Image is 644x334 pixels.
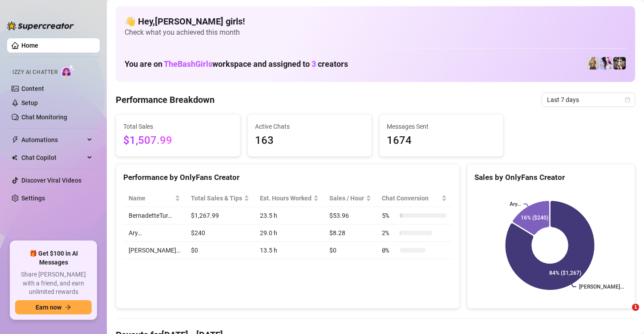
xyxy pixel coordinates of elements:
[324,207,377,224] td: $53.96
[382,228,396,238] span: 2 %
[12,68,57,77] span: Izzy AI Chatter
[12,155,17,161] img: Chat Copilot
[614,304,635,325] iframe: Intercom live chat
[123,122,233,131] span: Total Sales
[324,242,377,259] td: $0
[123,207,186,224] td: BernadetteTur…
[21,133,85,147] span: Automations
[21,151,85,165] span: Chat Copilot
[387,122,496,131] span: Messages Sent
[474,171,628,183] div: Sales by OnlyFans Creator
[21,195,45,202] a: Settings
[382,193,439,203] span: Chat Conversion
[123,190,186,207] th: Name
[382,211,396,220] span: 5 %
[324,224,377,242] td: $8.28
[613,57,626,69] img: Bonnie
[65,304,71,310] span: arrow-right
[387,132,496,149] span: 1674
[123,171,452,183] div: Performance by OnlyFans Creator
[510,201,521,207] text: Ary…
[7,21,74,30] img: logo-BBDzfeDw.svg
[312,59,316,69] span: 3
[123,242,186,259] td: [PERSON_NAME]…
[186,224,255,242] td: $240
[164,59,212,69] span: TheBashGirls
[123,224,186,242] td: Ary…
[260,193,312,203] div: Est. Hours Worked
[191,193,242,203] span: Total Sales & Tips
[587,57,599,69] img: BernadetteTur
[12,136,19,143] span: thunderbolt
[329,193,364,203] span: Sales / Hour
[21,42,38,49] a: Home
[15,249,92,267] span: 🎁 Get $100 in AI Messages
[625,97,630,102] span: calendar
[255,207,324,224] td: 23.5 h
[255,242,324,259] td: 13.5 h
[186,242,255,259] td: $0
[579,284,624,290] text: [PERSON_NAME]...
[61,65,75,77] img: AI Chatter
[186,207,255,224] td: $1,267.99
[255,132,365,149] span: 163
[324,190,377,207] th: Sales / Hour
[15,270,92,297] span: Share [PERSON_NAME] with a friend, and earn unlimited rewards
[125,15,626,28] h4: 👋 Hey, [PERSON_NAME] girls !
[21,99,38,106] a: Setup
[600,57,612,69] img: Ary
[125,28,626,37] span: Check what you achieved this month
[116,94,215,106] h4: Performance Breakdown
[255,224,324,242] td: 29.0 h
[129,193,173,203] span: Name
[186,190,255,207] th: Total Sales & Tips
[632,304,639,311] span: 1
[15,300,92,314] button: Earn nowarrow-right
[21,177,81,184] a: Discover Viral Videos
[377,190,452,207] th: Chat Conversion
[125,59,348,69] h1: You are on workspace and assigned to creators
[21,85,44,92] a: Content
[547,93,630,106] span: Last 7 days
[36,304,61,311] span: Earn now
[21,114,67,121] a: Chat Monitoring
[123,132,233,149] span: $1,507.99
[382,245,396,255] span: 0 %
[255,122,365,131] span: Active Chats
